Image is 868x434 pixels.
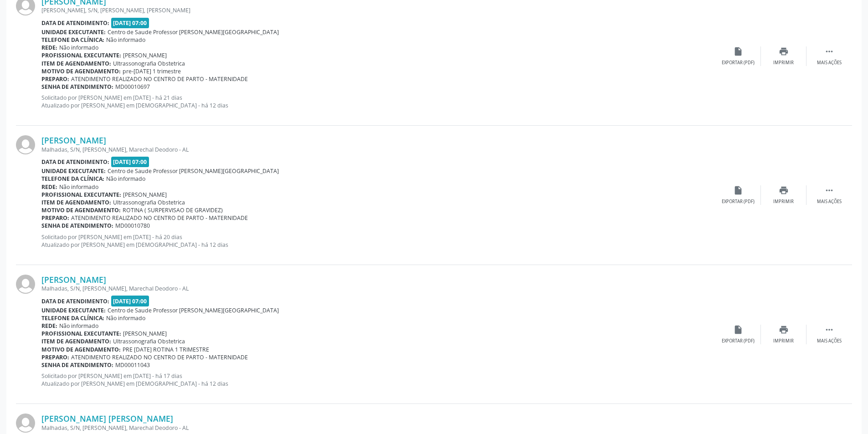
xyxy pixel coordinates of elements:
[824,325,834,335] i: 
[41,275,106,285] a: [PERSON_NAME]
[16,414,35,433] img: img
[41,167,106,175] b: Unidade executante:
[733,46,743,56] i: insert_drive_file
[41,306,106,314] b: Unidade executante:
[41,44,57,51] b: Rede:
[123,330,167,337] span: [PERSON_NAME]
[106,175,145,183] span: Não informado
[41,214,69,222] b: Preparo:
[41,233,715,249] p: Solicitado por [PERSON_NAME] em [DATE] - há 20 dias Atualizado por [PERSON_NAME] em [DEMOGRAPHIC_...
[41,146,715,153] div: Malhadas, S/N, [PERSON_NAME], Marechal Deodoro - AL
[773,199,794,205] div: Imprimir
[41,297,109,305] b: Data de atendimento:
[41,322,57,330] b: Rede:
[41,361,113,369] b: Senha de atendimento:
[71,214,248,222] span: ATENDIMENTO REALIZADO NO CENTRO DE PARTO - MATERNIDADE
[106,314,145,322] span: Não informado
[41,19,109,27] b: Data de atendimento:
[41,28,106,36] b: Unidade executante:
[111,157,149,167] span: [DATE] 07:00
[41,94,715,109] p: Solicitado por [PERSON_NAME] em [DATE] - há 21 dias Atualizado por [PERSON_NAME] em [DEMOGRAPHIC_...
[722,60,755,66] div: Exportar (PDF)
[41,199,111,206] b: Item de agendamento:
[41,191,121,199] b: Profissional executante:
[111,296,149,306] span: [DATE] 07:00
[722,199,755,205] div: Exportar (PDF)
[108,306,279,314] span: Centro de Saude Professor [PERSON_NAME][GEOGRAPHIC_DATA]
[773,338,794,344] div: Imprimir
[108,167,279,175] span: Centro de Saude Professor [PERSON_NAME][GEOGRAPHIC_DATA]
[41,75,69,83] b: Preparo:
[41,314,104,322] b: Telefone da clínica:
[123,67,181,75] span: pre-[DATE] 1 trimestre
[41,67,121,75] b: Motivo de agendamento:
[779,325,789,335] i: print
[41,424,715,432] div: Malhadas, S/N, [PERSON_NAME], Marechal Deodoro - AL
[41,353,69,361] b: Preparo:
[71,353,248,361] span: ATENDIMENTO REALIZADO NO CENTRO DE PARTO - MATERNIDADE
[817,199,842,205] div: Mais ações
[59,322,98,330] span: Não informado
[123,51,167,59] span: [PERSON_NAME]
[824,185,834,195] i: 
[773,60,794,66] div: Imprimir
[115,361,150,369] span: MD00011043
[817,60,842,66] div: Mais ações
[41,51,121,59] b: Profissional executante:
[722,338,755,344] div: Exportar (PDF)
[41,285,715,292] div: Malhadas, S/N, [PERSON_NAME], Marechal Deodoro - AL
[41,346,121,353] b: Motivo de agendamento:
[113,199,185,206] span: Ultrassonografia Obstetrica
[41,337,111,345] b: Item de agendamento:
[113,337,185,345] span: Ultrassonografia Obstetrica
[106,36,145,44] span: Não informado
[41,414,173,424] a: [PERSON_NAME] [PERSON_NAME]
[733,185,743,195] i: insert_drive_file
[779,46,789,56] i: print
[59,44,98,51] span: Não informado
[41,135,106,145] a: [PERSON_NAME]
[779,185,789,195] i: print
[41,6,715,14] div: [PERSON_NAME], S/N, [PERSON_NAME], [PERSON_NAME]
[41,36,104,44] b: Telefone da clínica:
[59,183,98,191] span: Não informado
[41,330,121,337] b: Profissional executante:
[71,75,248,83] span: ATENDIMENTO REALIZADO NO CENTRO DE PARTO - MATERNIDADE
[123,346,209,353] span: PRE [DATE] ROTINA 1 TRIMESTRE
[41,60,111,67] b: Item de agendamento:
[41,158,109,166] b: Data de atendimento:
[41,222,113,230] b: Senha de atendimento:
[108,28,279,36] span: Centro de Saude Professor [PERSON_NAME][GEOGRAPHIC_DATA]
[111,18,149,28] span: [DATE] 07:00
[123,191,167,199] span: [PERSON_NAME]
[41,175,104,183] b: Telefone da clínica:
[41,372,715,388] p: Solicitado por [PERSON_NAME] em [DATE] - há 17 dias Atualizado por [PERSON_NAME] em [DEMOGRAPHIC_...
[733,325,743,335] i: insert_drive_file
[41,83,113,91] b: Senha de atendimento:
[41,183,57,191] b: Rede:
[824,46,834,56] i: 
[16,135,35,154] img: img
[817,338,842,344] div: Mais ações
[41,206,121,214] b: Motivo de agendamento:
[113,60,185,67] span: Ultrassonografia Obstetrica
[123,206,223,214] span: ROTINA ( SURPERVISAO DE GRAVIDEZ)
[115,222,150,230] span: MD00010780
[16,275,35,294] img: img
[115,83,150,91] span: MD00010697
